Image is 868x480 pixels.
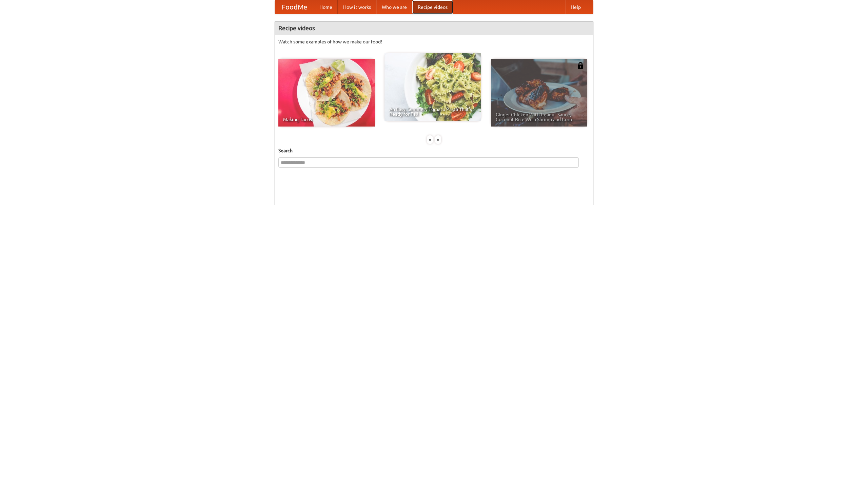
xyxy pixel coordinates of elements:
h4: Recipe videos [275,21,593,35]
a: FoodMe [275,0,314,14]
a: An Easy, Summery Tomato Pasta That's Ready for Fall [384,53,481,121]
a: How it works [338,0,376,14]
a: Making Tacos [278,59,375,127]
img: 483408.png [577,62,584,69]
p: Watch some examples of how we make our food! [278,38,590,45]
div: « [427,135,433,144]
span: An Easy, Summery Tomato Pasta That's Ready for Fall [389,107,476,116]
a: Who we are [376,0,412,14]
a: Recipe videos [412,0,453,14]
a: Home [314,0,338,14]
span: Making Tacos [283,117,370,122]
div: » [435,135,441,144]
h5: Search [278,147,590,154]
a: Help [565,0,586,14]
